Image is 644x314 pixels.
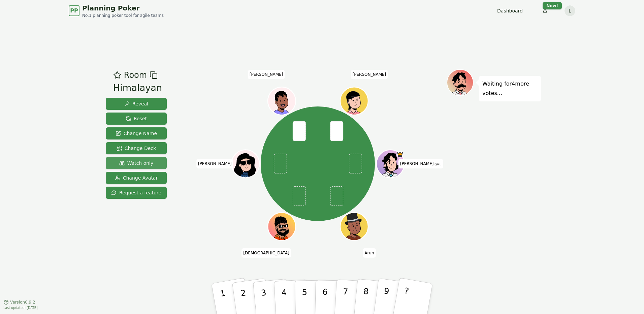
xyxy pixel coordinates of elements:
[106,142,167,154] button: Change Deck
[10,300,35,305] span: Version 0.9.2
[396,151,404,158] span: Lokesh is the host
[82,3,164,13] span: Planning Poker
[115,175,158,181] span: Change Avatar
[106,127,167,139] button: Change Name
[543,2,562,9] div: New!
[106,157,167,169] button: Watch only
[433,163,442,166] span: (you)
[82,13,164,18] span: No.1 planning poker tool for agile teams
[351,70,388,79] span: Click to change your name
[248,70,285,79] span: Click to change your name
[116,130,157,137] span: Change Name
[482,79,538,98] p: Waiting for 4 more votes...
[69,3,164,18] a: PPPlanning PokerNo.1 planning poker tool for agile teams
[126,115,147,122] span: Reset
[119,160,154,166] span: Watch only
[124,69,147,81] span: Room
[111,189,161,196] span: Request a feature
[565,5,575,16] button: L
[3,300,35,305] button: Version0.9.2
[377,151,404,177] button: Click to change your avatar
[124,100,148,107] span: Reveal
[398,159,443,168] span: Click to change your name
[117,145,156,152] span: Change Deck
[497,7,523,14] a: Dashboard
[363,248,376,258] span: Click to change your name
[113,69,121,81] button: Add as favourite
[113,81,162,95] div: Himalayan
[196,159,233,168] span: Click to change your name
[70,7,78,15] span: PP
[539,5,551,17] button: New!
[106,172,167,184] button: Change Avatar
[106,98,167,110] button: Reveal
[106,187,167,199] button: Request a feature
[3,306,38,310] span: Last updated: [DATE]
[106,113,167,125] button: Reset
[241,248,291,258] span: Click to change your name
